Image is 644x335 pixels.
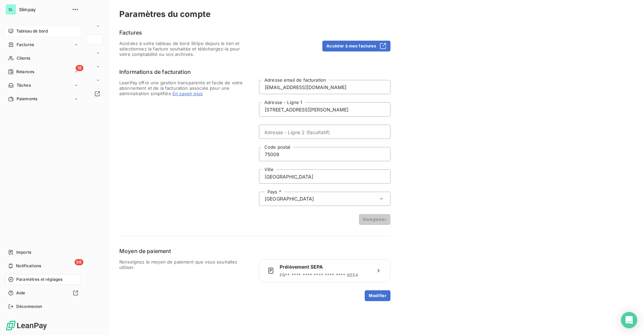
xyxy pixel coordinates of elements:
span: Accédez à votre tableau de bord Stripe depuis le lien et sélectionnez la facture souhaitée et tél... [119,41,251,57]
span: Paiements [17,96,37,102]
span: Tableau de bord [16,28,48,34]
div: Open Intercom Messenger [621,312,637,328]
span: En savoir plus [173,91,203,96]
span: Relances [16,69,34,75]
input: placeholder [259,169,390,184]
button: Enregistrer [359,214,390,225]
span: [GEOGRAPHIC_DATA] [265,195,314,202]
span: Paramètres et réglages [16,276,62,282]
span: LeanPay offre une gestion transparente et facile de votre abonnement et de la facturation associé... [119,80,251,225]
span: Imports [16,249,31,255]
input: placeholder [259,147,390,161]
span: Renseignez le moyen de paiement que vous souhaitez utiliser. [119,259,251,301]
input: placeholder [259,102,390,117]
span: Tâches [17,82,31,88]
div: SL [5,4,16,15]
span: Clients [17,55,30,61]
span: Slimpay [19,7,68,12]
span: Aide [16,290,25,296]
button: Accéder à mes factures [322,41,390,51]
span: Déconnexion [16,303,42,310]
input: placeholder [259,80,390,94]
span: Notifications [16,263,41,269]
span: Factures [17,42,34,48]
h3: Paramètres du compte [119,8,633,20]
a: Aide [5,288,81,298]
span: 68 [75,259,83,265]
button: Modifier [365,290,390,301]
h6: Informations de facturation [119,68,390,76]
span: Prélèvement SEPA [280,264,370,270]
img: Logo LeanPay [5,320,47,331]
h6: Moyen de paiement [119,247,390,255]
span: 18 [76,65,83,71]
input: placeholder [259,125,390,139]
h6: Factures [119,28,390,37]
